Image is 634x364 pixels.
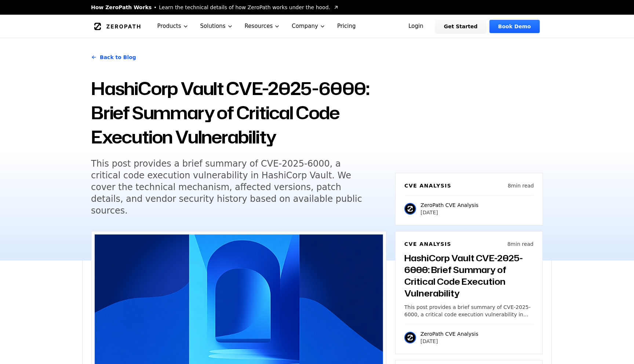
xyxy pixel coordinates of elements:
[435,20,487,33] a: Get Started
[152,15,194,38] button: Products
[91,47,136,68] a: Back to Blog
[404,303,533,318] p: This post provides a brief summary of CVE-2025-6000, a critical code execution vulnerability in H...
[82,15,552,38] nav: Global
[404,240,451,248] h6: CVE Analysis
[489,20,540,33] a: Book Demo
[194,15,239,38] button: Solutions
[404,252,533,299] h3: HashiCorp Vault CVE-2025-6000: Brief Summary of Critical Code Execution Vulnerability
[404,182,451,189] h6: CVE Analysis
[91,4,152,11] span: How ZeroPath Works
[159,4,330,11] span: Learn the technical details of how ZeroPath works under the hood.
[404,332,416,343] img: ZeroPath CVE Analysis
[91,4,339,11] a: How ZeroPath WorksLearn the technical details of how ZeroPath works under the hood.
[239,15,286,38] button: Resources
[91,76,386,149] h1: HashiCorp Vault CVE-2025-6000: Brief Summary of Critical Code Execution Vulnerability
[420,201,478,209] p: ZeroPath CVE Analysis
[404,203,416,215] img: ZeroPath CVE Analysis
[286,15,331,38] button: Company
[508,182,534,189] p: 8 min read
[331,15,362,38] a: Pricing
[420,209,478,216] p: [DATE]
[400,20,432,33] a: Login
[91,158,373,216] h5: This post provides a brief summary of CVE-2025-6000, a critical code execution vulnerability in H...
[507,240,533,248] p: 8 min read
[420,330,478,338] p: ZeroPath CVE Analysis
[420,338,478,345] p: [DATE]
